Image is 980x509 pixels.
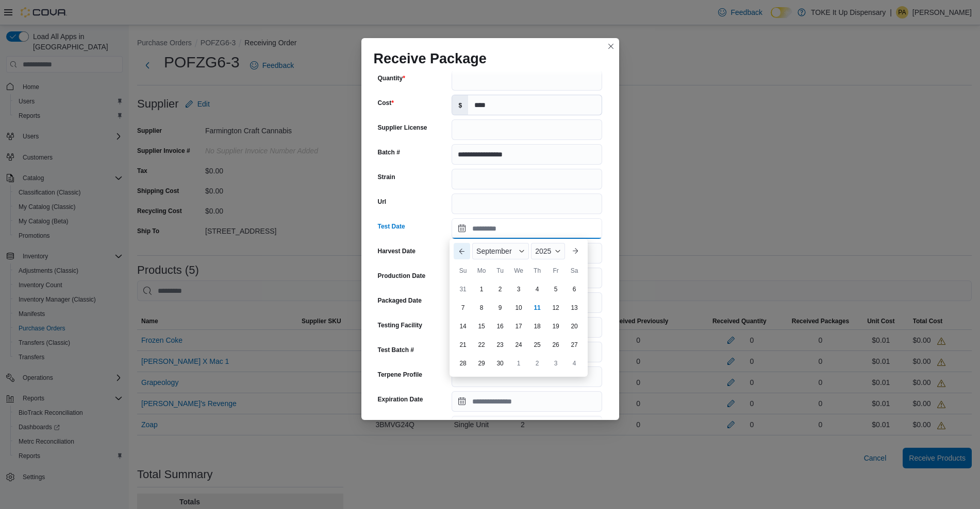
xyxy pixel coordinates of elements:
[547,281,564,297] div: day-5
[567,243,584,259] button: Next month
[374,50,487,67] h1: Receive Package
[531,243,565,259] div: Button. Open the year selector. 2025 is currently selected.
[529,337,545,353] div: day-25
[378,272,426,280] label: Production Date
[378,321,422,329] label: Testing Facility
[473,337,490,353] div: day-22
[378,148,400,156] label: Batch #
[452,95,468,115] label: $
[492,262,508,279] div: Tu
[566,262,583,279] div: Sa
[529,318,545,335] div: day-18
[454,243,470,259] button: Previous Month
[378,296,422,305] label: Packaged Date
[510,281,527,297] div: day-3
[473,355,490,372] div: day-29
[378,124,427,132] label: Supplier License
[455,318,471,335] div: day-14
[510,355,527,372] div: day-1
[455,262,471,279] div: Su
[378,371,422,379] label: Terpene Profile
[378,247,416,255] label: Harvest Date
[547,355,564,372] div: day-3
[476,247,511,255] span: September
[378,99,394,107] label: Cost
[492,300,508,316] div: day-9
[378,395,423,403] label: Expiration Date
[566,337,583,353] div: day-27
[378,74,405,82] label: Quantity
[535,247,551,255] span: 2025
[529,355,545,372] div: day-2
[566,318,583,335] div: day-20
[378,198,387,206] label: Url
[566,300,583,316] div: day-13
[605,40,617,52] button: Closes this modal window
[510,337,527,353] div: day-24
[452,391,602,412] input: Press the down key to open a popover containing a calendar.
[455,300,471,316] div: day-7
[452,218,602,239] input: Press the down key to enter a popover containing a calendar. Press the escape key to close the po...
[492,318,508,335] div: day-16
[510,318,527,335] div: day-17
[378,222,405,231] label: Test Date
[566,281,583,297] div: day-6
[473,300,490,316] div: day-8
[529,262,545,279] div: Th
[510,262,527,279] div: We
[547,262,564,279] div: Fr
[492,355,508,372] div: day-30
[455,281,471,297] div: day-31
[473,318,490,335] div: day-15
[547,300,564,316] div: day-12
[455,337,471,353] div: day-21
[547,337,564,353] div: day-26
[473,262,490,279] div: Mo
[510,300,527,316] div: day-10
[455,355,471,372] div: day-28
[547,318,564,335] div: day-19
[378,346,414,354] label: Test Batch #
[473,281,490,297] div: day-1
[529,300,545,316] div: day-11
[492,337,508,353] div: day-23
[472,243,529,259] div: Button. Open the month selector. September is currently selected.
[454,280,584,373] div: September, 2025
[492,281,508,297] div: day-2
[529,281,545,297] div: day-4
[566,355,583,372] div: day-4
[378,173,395,181] label: Strain
[452,416,602,436] input: Press the down key to open a popover containing a calendar.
